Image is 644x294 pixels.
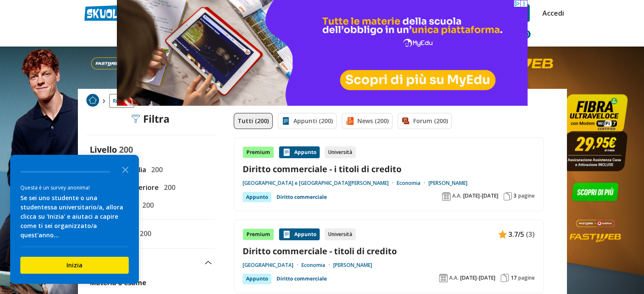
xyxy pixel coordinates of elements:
span: [DATE]-[DATE] [460,275,495,281]
a: Tutti (200) [234,113,273,129]
div: Appunto [279,146,320,158]
a: [GEOGRAPHIC_DATA] e [GEOGRAPHIC_DATA][PERSON_NAME] [243,180,397,187]
a: Diritto commerciale - i titoli di credito [243,163,535,175]
img: Anno accademico [439,274,448,282]
img: Anno accademico [442,192,451,201]
img: Appunti contenuto [498,230,507,239]
span: 3 [514,192,517,199]
img: Pagine [503,192,512,201]
a: Accedi [542,4,560,22]
img: Appunti contenuto [282,148,291,157]
a: News (200) [342,113,392,129]
img: News filtro contenuto [345,117,354,125]
div: Università [325,146,356,158]
a: Appunti (200) [278,113,337,129]
div: Questa è un survey anonima! [20,184,129,192]
span: 200 [160,182,175,193]
div: Filtra [131,113,170,125]
img: Appunti contenuto [282,230,291,239]
div: Università [325,228,356,240]
a: Diritto commerciale - titoli di credito [243,245,535,257]
a: Forum (200) [398,113,452,129]
span: pagine [518,192,535,199]
div: Appunto [243,192,271,202]
img: Home [86,94,99,107]
a: Economia [301,262,333,269]
a: Economia [397,180,428,187]
div: Appunto [279,228,320,240]
button: Inizia [20,257,129,274]
div: Se sei uno studente o una studentessa universitario/a, allora clicca su 'Inizia' e aiutaci a capi... [20,193,129,240]
div: Premium [243,228,274,240]
div: Appunto [243,274,271,284]
span: 200 [148,164,163,175]
span: 200 [139,200,154,211]
span: (3) [526,229,535,240]
a: [PERSON_NAME] [333,262,372,269]
a: [PERSON_NAME] [428,180,467,187]
img: Pagine [500,274,509,282]
a: Ricerca [109,94,134,108]
img: Apri e chiudi sezione [205,261,212,264]
span: A.A. [452,192,462,199]
a: Diritto commerciale [276,274,327,284]
div: Survey [10,155,139,284]
span: 200 [119,144,133,155]
a: Home [86,94,99,108]
span: [DATE]-[DATE] [463,192,498,199]
div: Premium [243,146,274,158]
span: 17 [511,275,517,281]
span: 3.7/5 [509,229,524,240]
span: A.A. [449,275,459,281]
label: Livello [90,144,117,155]
img: Forum filtro contenuto [401,117,410,125]
button: Close the survey [117,161,134,178]
img: Appunti filtro contenuto [282,117,290,125]
img: Filtra filtri mobile [131,115,140,123]
a: Diritto commerciale [276,192,327,202]
span: pagine [518,275,535,281]
span: 200 [136,228,151,239]
a: [GEOGRAPHIC_DATA] [243,262,301,269]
